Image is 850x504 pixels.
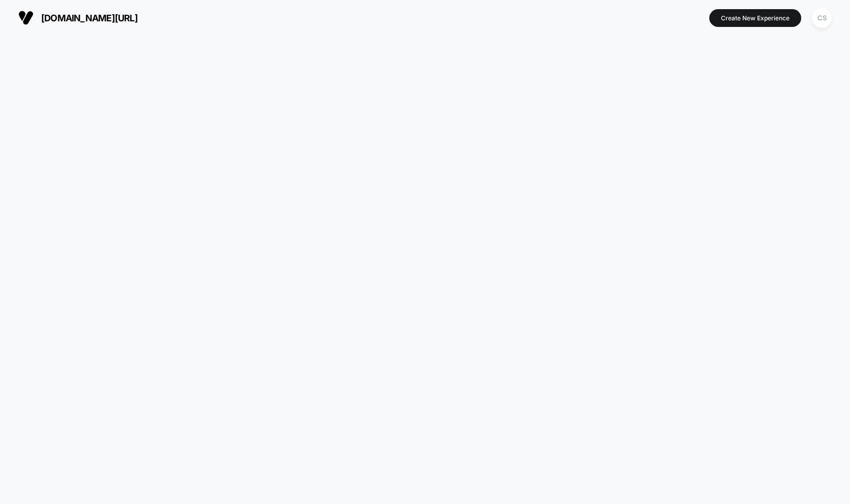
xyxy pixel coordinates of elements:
button: CS [809,8,835,28]
button: Create New Experience [709,9,801,27]
img: Visually logo [18,10,34,25]
button: [DOMAIN_NAME][URL] [15,10,141,26]
div: CS [812,8,832,28]
span: [DOMAIN_NAME][URL] [41,13,138,23]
